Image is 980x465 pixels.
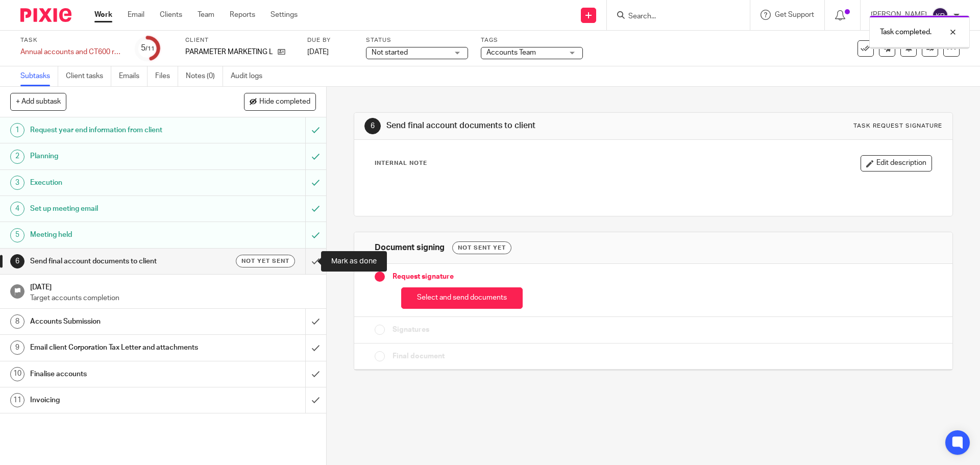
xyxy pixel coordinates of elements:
button: Select and send documents [401,287,523,309]
a: Email [128,10,144,20]
label: Status [366,36,468,44]
button: Hide completed [244,93,316,110]
p: Target accounts completion [30,293,316,303]
h1: Set up meeting email [30,201,207,216]
div: Task request signature [853,122,942,130]
span: Request signature [393,272,454,282]
span: Signatures [393,325,429,335]
a: Settings [271,10,298,20]
a: Notes (0) [186,66,223,86]
label: Client [185,36,295,44]
label: Due by [307,36,353,44]
h1: Accounts Submission [30,314,207,329]
label: Tags [481,36,583,44]
h1: Invoicing [30,393,207,408]
small: /11 [145,46,155,52]
div: 6 [10,254,24,268]
p: PARAMETER MARKETING LTD [185,47,273,57]
a: Clients [160,10,182,20]
span: Hide completed [259,98,310,106]
a: Subtasks [20,66,58,86]
div: 3 [10,176,24,190]
div: 5 [10,228,24,242]
img: svg%3E [932,7,948,23]
img: Pixie [20,8,71,22]
a: Audit logs [231,66,270,86]
a: Work [94,10,112,20]
a: Emails [119,66,148,86]
label: Task [20,36,122,44]
h1: Send final account documents to client [30,254,207,269]
h1: [DATE] [30,280,316,292]
div: 4 [10,202,24,216]
button: + Add subtask [10,93,66,110]
a: Files [155,66,178,86]
div: Annual accounts and CT600 return - December 2024 [20,47,122,57]
h1: Planning [30,149,207,164]
div: Not sent yet [452,241,511,254]
div: 10 [10,367,24,381]
span: Not yet sent [241,257,289,265]
h1: Meeting held [30,227,207,242]
div: 9 [10,340,24,355]
a: Team [198,10,214,20]
span: Final document [393,351,445,361]
div: 2 [10,150,24,164]
h1: Request year end information from client [30,123,207,138]
span: Not started [372,49,408,56]
h1: Finalise accounts [30,366,207,382]
a: Reports [230,10,255,20]
div: 8 [10,314,24,329]
span: [DATE] [307,48,329,56]
h1: Execution [30,175,207,190]
p: Internal Note [375,159,427,167]
h1: Send final account documents to client [386,120,675,131]
span: Accounts Team [486,49,536,56]
div: 6 [364,118,381,134]
div: 5 [141,42,155,54]
p: Task completed. [880,27,932,37]
div: 1 [10,123,24,137]
button: Edit description [861,155,932,172]
div: 11 [10,393,24,407]
div: Annual accounts and CT600 return - [DATE] [20,47,122,57]
h1: Document signing [375,242,445,253]
a: Client tasks [66,66,111,86]
h1: Email client Corporation Tax Letter and attachments [30,340,207,355]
